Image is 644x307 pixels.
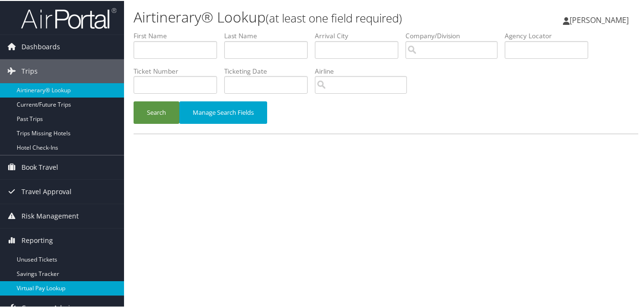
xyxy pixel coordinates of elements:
h1: Airtinerary® Lookup [134,6,470,26]
label: Agency Locator [505,30,595,40]
button: Search [134,100,179,123]
button: Manage Search Fields [179,100,267,123]
label: First Name [134,30,224,40]
small: (at least one field required) [266,9,402,25]
span: Risk Management [21,203,79,227]
span: [PERSON_NAME] [570,14,629,24]
a: [PERSON_NAME] [563,5,638,33]
span: Trips [21,58,38,82]
span: Reporting [21,228,53,252]
label: Airline [315,66,414,75]
span: Dashboards [21,34,60,58]
label: Ticketing Date [224,66,315,75]
label: Ticket Number [134,66,224,75]
span: Travel Approval [21,179,72,203]
label: Last Name [224,30,315,40]
label: Arrival City [315,30,405,40]
img: airportal-logo.png [21,6,116,29]
label: Company/Division [405,30,505,40]
span: Book Travel [21,154,58,178]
